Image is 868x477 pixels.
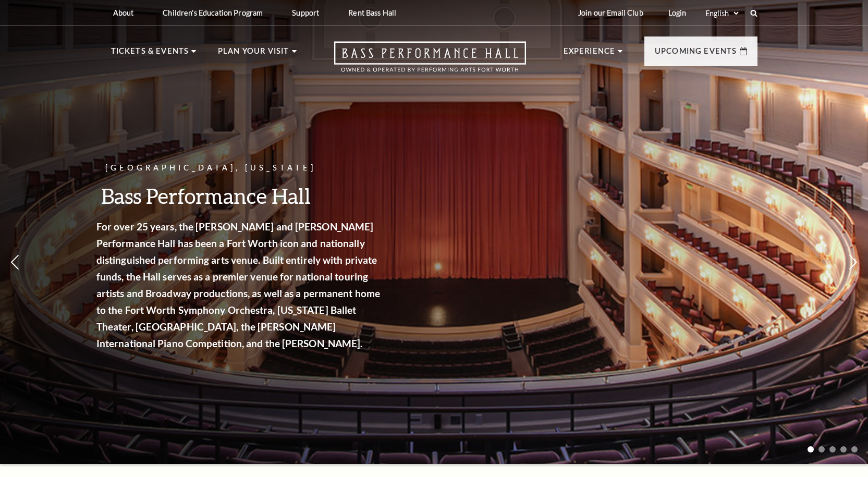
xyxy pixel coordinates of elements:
p: Experience [564,45,616,64]
p: Support [292,8,319,17]
p: Rent Bass Hall [348,8,396,17]
select: Select: [703,8,740,18]
p: Upcoming Events [655,45,737,64]
p: Children's Education Program [163,8,263,17]
h3: Bass Performance Hall [107,182,394,209]
p: About [113,8,134,17]
p: [GEOGRAPHIC_DATA], [US_STATE] [107,162,394,175]
p: Tickets & Events [111,45,189,64]
strong: For over 25 years, the [PERSON_NAME] and [PERSON_NAME] Performance Hall has been a Fort Worth ico... [107,221,390,349]
p: Plan Your Visit [218,45,289,64]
